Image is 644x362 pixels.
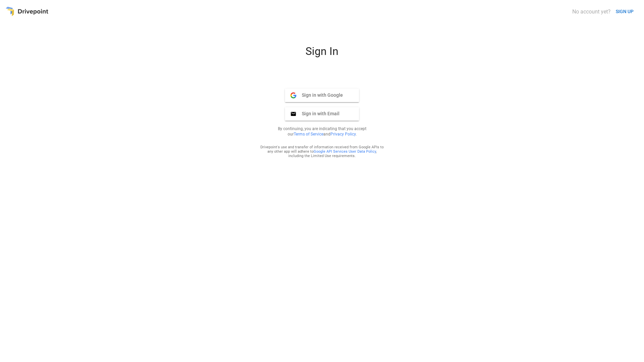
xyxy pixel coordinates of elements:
[269,126,375,137] p: By continuing, you are indicating that you accept our and .
[330,132,356,137] a: Privacy Policy
[260,145,384,158] div: Drivepoint's use and transfer of information received from Google APIs to any other app will adhe...
[296,111,340,117] span: Sign in with Email
[285,107,359,121] button: Sign in with Email
[613,5,636,18] button: SIGN UP
[572,8,611,15] div: No account yet?
[314,149,376,154] a: Google API Services User Data Policy
[294,132,323,137] a: Terms of Service
[241,45,403,63] div: Sign In
[296,92,343,98] span: Sign in with Google
[285,89,359,102] button: Sign in with Google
